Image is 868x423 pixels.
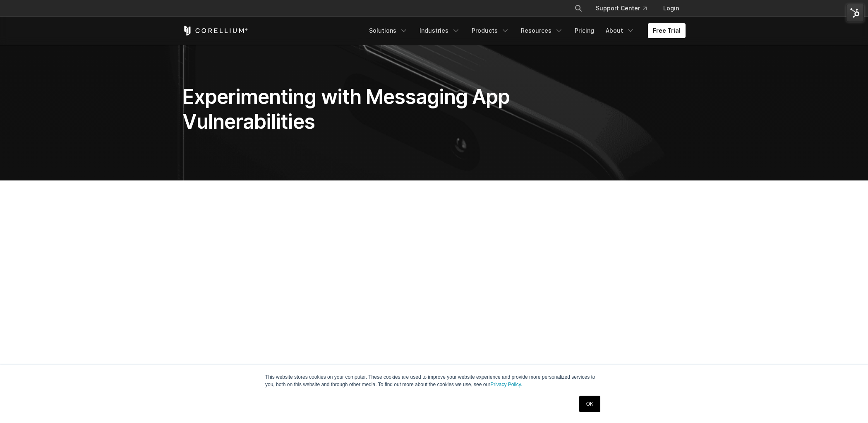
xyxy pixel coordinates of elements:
[571,1,586,16] button: Search
[364,23,686,38] div: Navigation Menu
[657,1,686,16] a: Login
[570,23,599,38] a: Pricing
[415,23,465,38] a: Industries
[467,23,514,38] a: Products
[846,4,864,22] img: HubSpot Tools Menu Toggle
[564,1,686,16] div: Navigation Menu
[516,23,568,38] a: Resources
[579,396,600,412] a: OK
[589,1,653,16] a: Support Center
[364,23,413,38] a: Solutions
[648,23,686,38] a: Free Trial
[265,373,603,388] p: This website stores cookies on your computer. These cookies are used to improve your website expe...
[601,23,640,38] a: About
[182,84,512,134] h1: Experimenting with Messaging App Vulnerabilities
[182,26,248,36] a: Corellium Home
[490,382,522,387] a: Privacy Policy.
